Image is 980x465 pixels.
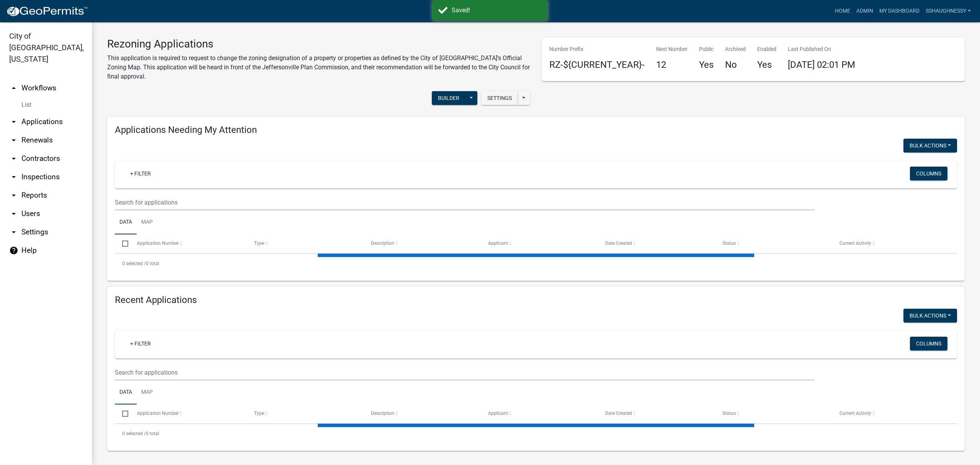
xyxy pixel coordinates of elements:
[725,59,746,70] h4: No
[9,136,18,145] i: arrow_drop_down
[452,6,542,15] div: Saved!
[432,91,465,105] button: Builder
[9,228,18,237] i: arrow_drop_down
[122,431,146,436] span: 0 selected /
[481,234,598,253] datatable-header-cell: Applicant
[923,4,974,18] a: sshaughnessy
[137,411,179,416] span: Application Number
[115,365,815,380] input: Search for applications
[876,4,923,18] a: My Dashboard
[903,309,957,323] button: Bulk Actions
[725,45,746,53] p: Archived
[364,404,481,423] datatable-header-cell: Description
[832,4,853,18] a: Home
[699,59,714,70] h4: Yes
[757,59,776,70] h4: Yes
[910,167,947,180] button: Columns
[371,241,394,246] span: Description
[115,234,129,253] datatable-header-cell: Select
[788,59,855,70] span: [DATE] 02:01 PM
[757,45,776,53] p: Enabled
[832,404,949,423] datatable-header-cell: Current Activity
[549,45,645,53] p: Number Prefix
[137,241,179,246] span: Application Number
[788,45,855,53] p: Last Published On
[137,380,157,405] a: Map
[9,172,18,182] i: arrow_drop_down
[9,209,18,218] i: arrow_drop_down
[115,124,957,136] h4: Applications Needing My Attention
[115,254,957,273] div: 0 total
[247,404,364,423] datatable-header-cell: Type
[715,234,832,253] datatable-header-cell: Status
[481,404,598,423] datatable-header-cell: Applicant
[137,210,157,235] a: Map
[115,295,957,306] h4: Recent Applications
[115,195,815,210] input: Search for applications
[481,91,518,105] button: Settings
[840,411,871,416] span: Current Activity
[840,241,871,246] span: Current Activity
[9,84,18,93] i: arrow_drop_up
[124,337,157,350] a: + Filter
[254,241,264,246] span: Type
[488,411,508,416] span: Applicant
[715,404,832,423] datatable-header-cell: Status
[722,241,736,246] span: Status
[656,59,688,70] h4: 12
[722,411,736,416] span: Status
[122,261,146,266] span: 0 selected /
[124,167,157,180] a: + Filter
[364,234,481,253] datatable-header-cell: Description
[9,117,18,126] i: arrow_drop_down
[605,411,632,416] span: Date Created
[9,191,18,200] i: arrow_drop_down
[903,139,957,152] button: Bulk Actions
[549,59,645,70] h4: RZ-${CURRENT_YEAR}-
[656,45,688,53] p: Next Number
[910,337,947,350] button: Columns
[371,411,394,416] span: Description
[107,54,530,81] p: This application is required to request to change the zoning designation of a property or propert...
[129,234,247,253] datatable-header-cell: Application Number
[598,404,715,423] datatable-header-cell: Date Created
[129,404,247,423] datatable-header-cell: Application Number
[9,246,18,255] i: help
[488,241,508,246] span: Applicant
[699,45,714,53] p: Public
[115,210,137,235] a: Data
[254,411,264,416] span: Type
[247,234,364,253] datatable-header-cell: Type
[107,38,530,51] h3: Rezoning Applications
[115,404,129,423] datatable-header-cell: Select
[9,154,18,163] i: arrow_drop_down
[115,380,137,405] a: Data
[115,424,957,443] div: 0 total
[598,234,715,253] datatable-header-cell: Date Created
[853,4,876,18] a: Admin
[832,234,949,253] datatable-header-cell: Current Activity
[605,241,632,246] span: Date Created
